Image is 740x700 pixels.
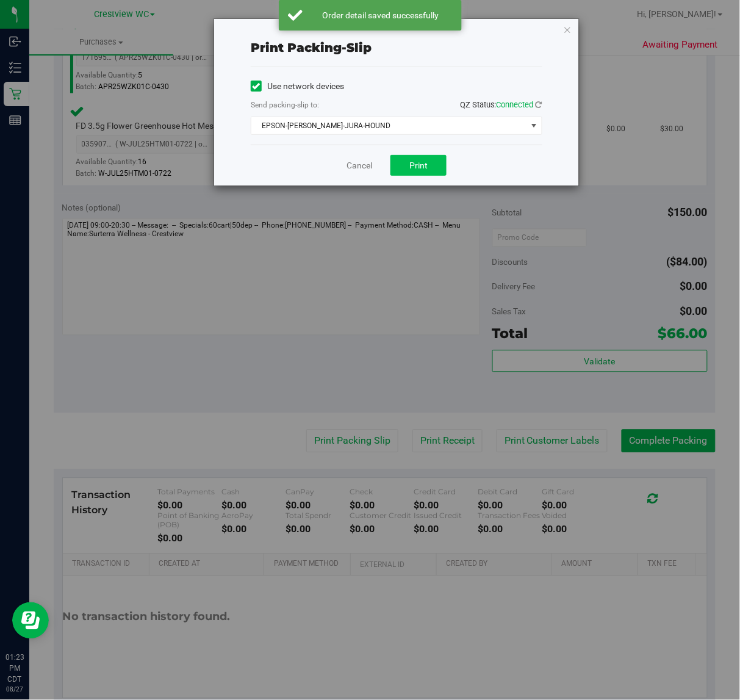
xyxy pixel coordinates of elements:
div: Order detail saved successfully [309,9,453,21]
span: Connected [497,100,534,109]
a: Cancel [347,159,372,172]
span: Print packing-slip [251,40,372,55]
span: EPSON-[PERSON_NAME]-JURA-HOUND [251,117,526,134]
label: Use network devices [251,80,344,93]
iframe: Resource center [12,602,49,639]
span: select [526,117,542,134]
span: Print [409,161,428,170]
span: QZ Status: [460,100,542,109]
label: Send packing-slip to: [251,99,319,110]
button: Print [390,155,447,176]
